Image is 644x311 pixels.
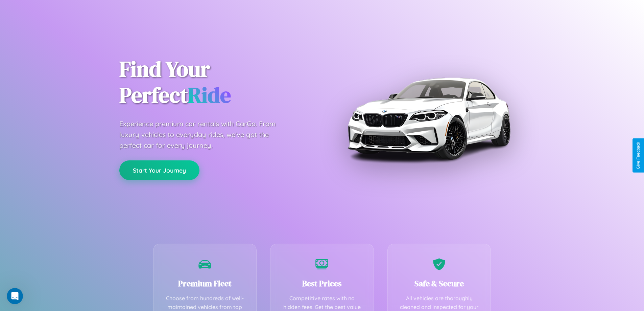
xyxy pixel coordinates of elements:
p: Experience premium car rentals with CarGo. From luxury vehicles to everyday rides, we've got the ... [119,118,288,151]
h3: Best Prices [281,278,363,289]
img: Premium BMW car rental vehicle [344,34,513,203]
h3: Safe & Secure [398,278,481,289]
h1: Find Your Perfect [119,56,312,108]
span: Ride [188,80,231,110]
h3: Premium Fleet [164,278,246,289]
div: Give Feedback [636,142,641,169]
button: Start Your Journey [119,160,199,180]
iframe: Intercom live chat [7,288,23,304]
